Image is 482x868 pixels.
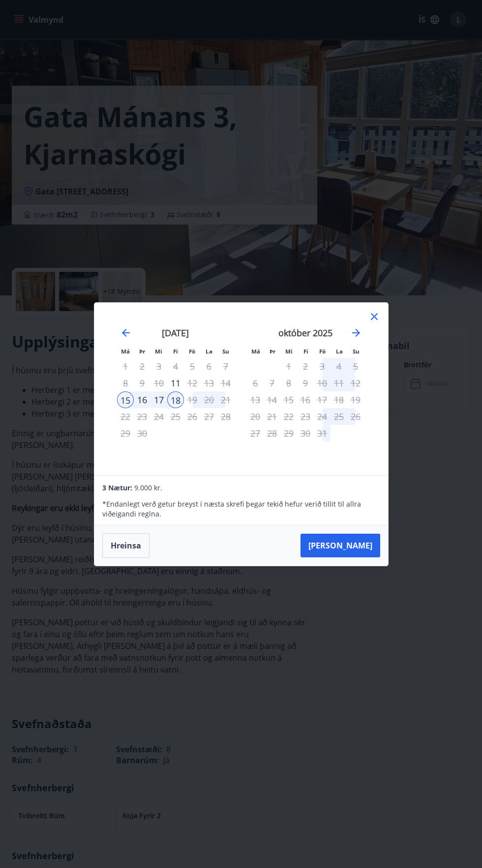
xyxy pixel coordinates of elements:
[184,358,201,375] td: Not available. föstudagur, 5. september 2025
[106,315,376,463] div: Calendar
[280,375,297,391] td: Choose miðvikudagur, 8. október 2025 as your check-in date. It’s available.
[121,348,130,355] small: Má
[134,483,162,492] span: 9.000 kr.
[217,391,234,408] td: Choose sunnudagur, 21. september 2025 as your check-in date. It’s available.
[280,425,297,442] td: Choose miðvikudagur, 29. október 2025 as your check-in date. It’s available.
[102,483,132,492] span: 3 Nætur:
[189,348,195,355] small: Fö
[120,327,132,339] div: Move backward to switch to the previous month.
[331,408,347,425] td: Choose laugardagur, 25. október 2025 as your check-in date. It’s available.
[347,391,364,408] td: Not available. sunnudagur, 19. október 2025
[173,348,178,355] small: Fi
[222,348,229,355] small: Su
[167,375,184,391] td: Choose fimmtudagur, 11. september 2025 as your check-in date. It’s available.
[201,391,217,408] td: Choose laugardagur, 20. september 2025 as your check-in date. It’s available.
[155,348,162,355] small: Mi
[301,534,380,557] button: [PERSON_NAME]
[117,375,134,391] td: Not available. mánudagur, 8. september 2025
[331,375,347,391] td: Choose laugardagur, 11. október 2025 as your check-in date. It’s available.
[201,375,217,391] td: Not available. laugardagur, 13. september 2025
[285,348,293,355] small: Mi
[184,375,201,391] td: Choose föstudagur, 12. september 2025 as your check-in date. It’s available.
[117,425,134,442] td: Choose mánudagur, 29. september 2025 as your check-in date. It’s available.
[347,408,364,425] td: Choose sunnudagur, 26. október 2025 as your check-in date. It’s available.
[280,391,297,408] td: Choose miðvikudagur, 15. október 2025 as your check-in date. It’s available.
[117,358,134,375] td: Not available. mánudagur, 1. september 2025
[134,391,151,408] td: Selected. þriðjudagur, 16. september 2025
[303,348,308,355] small: Fi
[167,408,184,425] td: Choose fimmtudagur, 25. september 2025 as your check-in date. It’s available.
[201,358,217,375] td: Not available. laugardagur, 6. september 2025
[151,391,167,408] td: Selected. miðvikudagur, 17. september 2025
[117,408,134,425] td: Choose mánudagur, 22. september 2025 as your check-in date. It’s available.
[102,499,380,519] p: * Endanlegt verð getur breyst í næsta skrefi þegar tekið hefur verið tillit til allra viðeigandi ...
[117,391,134,408] td: Selected as start date. mánudagur, 15. september 2025
[247,425,264,442] td: Choose mánudagur, 27. október 2025 as your check-in date. It’s available.
[151,391,167,408] div: 17
[280,408,297,425] td: Choose miðvikudagur, 22. október 2025 as your check-in date. It’s available.
[336,348,343,355] small: La
[314,358,331,375] td: Choose föstudagur, 3. október 2025 as your check-in date. It’s available.
[247,408,264,425] td: Not available. mánudagur, 20. október 2025
[278,327,332,339] strong: október 2025
[297,425,314,442] td: Choose fimmtudagur, 30. október 2025 as your check-in date. It’s available.
[151,408,167,425] td: Choose miðvikudagur, 24. september 2025 as your check-in date. It’s available.
[167,391,184,408] td: Selected as end date. fimmtudagur, 18. september 2025
[297,358,314,375] td: Choose fimmtudagur, 2. október 2025 as your check-in date. It’s available.
[217,358,234,375] td: Not available. sunnudagur, 7. september 2025
[319,348,326,355] small: Fö
[151,358,167,375] td: Not available. miðvikudagur, 3. september 2025
[201,408,217,425] td: Not available. laugardagur, 27. september 2025
[167,358,184,375] td: Not available. fimmtudagur, 4. september 2025
[139,348,145,355] small: Þr
[162,327,189,339] strong: [DATE]
[350,327,362,339] div: Move forward to switch to the next month.
[331,391,347,408] td: Not available. laugardagur, 18. október 2025
[347,375,364,391] td: Choose sunnudagur, 12. október 2025 as your check-in date. It’s available.
[247,375,264,391] td: Choose mánudagur, 6. október 2025 as your check-in date. It’s available.
[151,375,167,391] td: Not available. miðvikudagur, 10. september 2025
[264,408,280,425] td: Choose þriðjudagur, 21. október 2025 as your check-in date. It’s available.
[134,375,151,391] td: Not available. þriðjudagur, 9. september 2025
[247,391,264,408] td: Choose mánudagur, 13. október 2025 as your check-in date. It’s available.
[264,425,280,442] td: Choose þriðjudagur, 28. október 2025 as your check-in date. It’s available.
[184,375,201,391] div: Aðeins útritun í boði
[297,408,314,425] td: Choose fimmtudagur, 23. október 2025 as your check-in date. It’s available.
[314,425,331,442] td: Choose föstudagur, 31. október 2025 as your check-in date. It’s available.
[134,391,151,408] div: 16
[134,425,151,442] td: Choose þriðjudagur, 30. september 2025 as your check-in date. It’s available.
[270,348,275,355] small: Þr
[353,348,360,355] small: Su
[167,391,184,408] div: 18
[217,375,234,391] td: Not available. sunnudagur, 14. september 2025
[297,391,314,408] td: Choose fimmtudagur, 16. október 2025 as your check-in date. It’s available.
[264,375,280,391] td: Choose þriðjudagur, 7. október 2025 as your check-in date. It’s available.
[184,391,201,408] td: Choose föstudagur, 19. september 2025 as your check-in date. It’s available.
[264,391,280,408] td: Choose þriðjudagur, 14. október 2025 as your check-in date. It’s available.
[297,375,314,391] td: Choose fimmtudagur, 9. október 2025 as your check-in date. It’s available.
[280,358,297,375] td: Choose miðvikudagur, 1. október 2025 as your check-in date. It’s available.
[117,391,134,408] div: Aðeins innritun í boði
[251,348,260,355] small: Má
[167,375,184,391] div: Aðeins innritun í boði
[206,348,212,355] small: La
[314,408,331,425] td: Choose föstudagur, 24. október 2025 as your check-in date. It’s available.
[314,391,331,408] td: Not available. föstudagur, 17. október 2025
[134,358,151,375] td: Not available. þriðjudagur, 2. september 2025
[331,358,347,375] td: Choose laugardagur, 4. október 2025 as your check-in date. It’s available.
[102,533,150,558] button: Hreinsa
[134,408,151,425] td: Choose þriðjudagur, 23. september 2025 as your check-in date. It’s available.
[314,375,331,391] td: Choose föstudagur, 10. október 2025 as your check-in date. It’s available.
[184,408,201,425] td: Not available. föstudagur, 26. september 2025
[347,358,364,375] td: Choose sunnudagur, 5. október 2025 as your check-in date. It’s available.
[217,408,234,425] td: Choose sunnudagur, 28. september 2025 as your check-in date. It’s available.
